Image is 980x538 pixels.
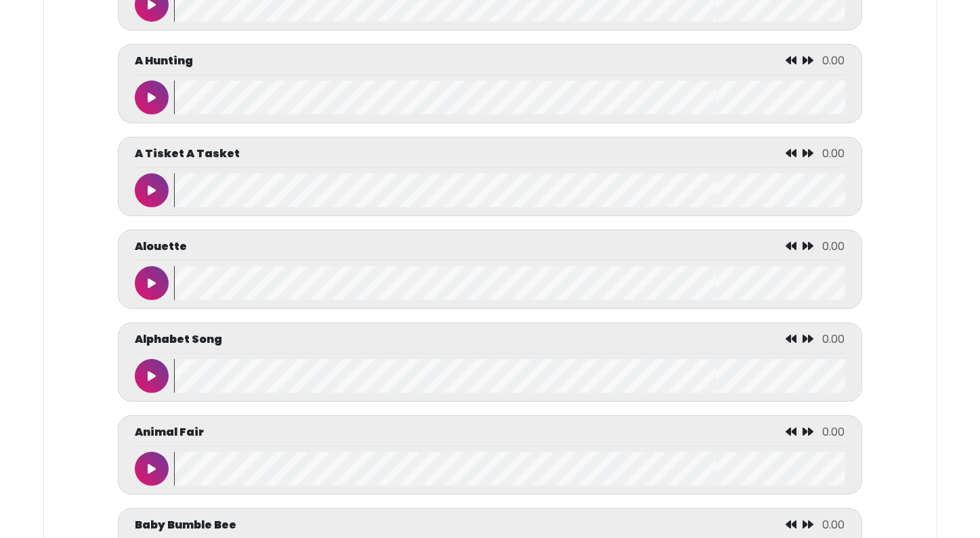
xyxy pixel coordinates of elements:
[135,146,240,162] p: A Tisket A Tasket
[823,424,845,440] span: 0.00
[135,424,204,440] p: Animal Fair
[823,146,845,161] span: 0.00
[135,517,236,533] p: Baby Bumble Bee
[135,331,222,348] p: Alphabet Song
[823,517,845,533] span: 0.00
[823,239,845,254] span: 0.00
[135,53,193,69] p: A Hunting
[135,239,187,255] p: Alouette
[823,331,845,347] span: 0.00
[823,53,845,68] span: 0.00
